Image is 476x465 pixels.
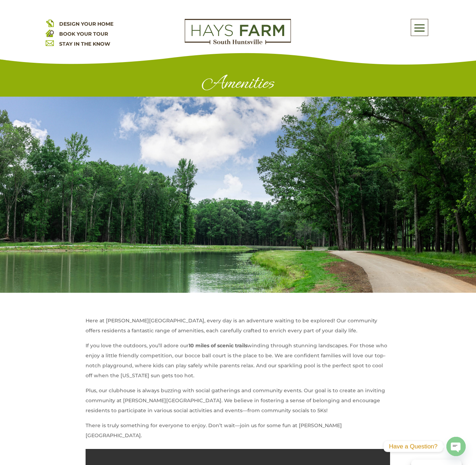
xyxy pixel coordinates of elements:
p: There is truly something for everyone to enjoy. Don’t wait—join us for some fun at [PERSON_NAME][... [86,420,390,440]
p: Plus, our clubhouse is always buzzing with social gatherings and community events. Our goal is to... [86,385,390,420]
h1: Amenities [48,72,429,97]
p: Here at [PERSON_NAME][GEOGRAPHIC_DATA], every day is an adventure waiting to be explored! Our com... [86,316,390,341]
img: book your home tour [46,29,54,37]
img: Logo [185,19,291,45]
p: If you love the outdoors, you’ll adore our winding through stunning landscapes. For those who enj... [86,341,390,385]
strong: 10 miles of scenic trails [189,342,247,349]
a: hays farm homes huntsville development [185,40,291,46]
a: BOOK YOUR TOUR [59,31,108,37]
a: STAY IN THE KNOW [59,41,110,47]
